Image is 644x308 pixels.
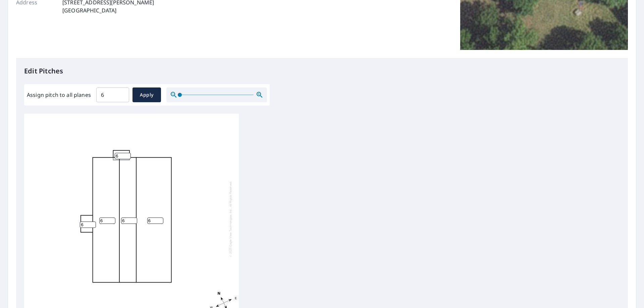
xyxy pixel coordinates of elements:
label: Assign pitch to all planes [27,91,91,99]
input: 00.0 [96,85,129,104]
p: Edit Pitches [24,66,620,76]
span: Apply [138,91,156,99]
button: Apply [132,87,161,102]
